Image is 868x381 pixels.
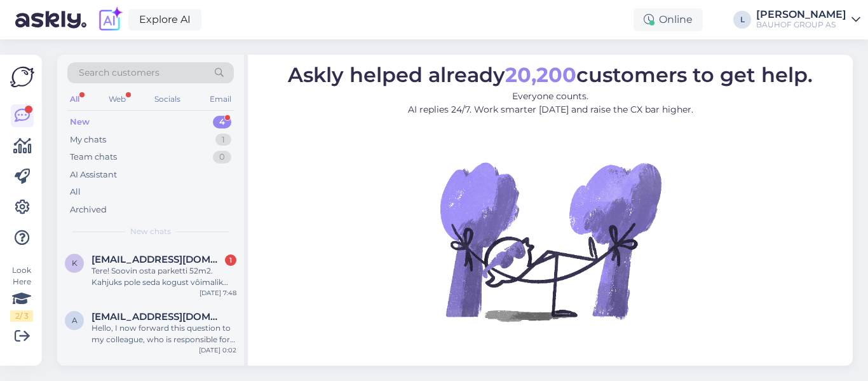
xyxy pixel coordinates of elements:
div: 2 / 3 [10,310,33,322]
div: Look Here [10,265,33,322]
b: 20,200 [505,62,576,87]
div: L [733,11,751,29]
img: No Chat active [436,127,665,356]
span: Askly helped already customers to get help. [288,62,813,87]
div: 1 [225,254,236,266]
span: k [72,258,78,268]
a: [PERSON_NAME]BAUHOF GROUP AS [756,10,860,30]
div: Email [207,91,234,107]
div: BAUHOF GROUP AS [756,20,846,30]
div: New [70,116,90,128]
img: explore-ai [97,6,123,33]
span: Search customers [79,66,159,80]
div: Socials [152,91,183,107]
img: Askly Logo [10,65,34,89]
div: 4 [213,116,231,128]
div: All [67,91,82,107]
div: [DATE] 0:02 [199,345,236,355]
div: All [70,186,81,198]
div: [PERSON_NAME] [756,10,846,20]
div: Web [106,91,128,107]
p: Everyone counts. AI replies 24/7. Work smarter [DATE] and raise the CX bar higher. [288,90,813,116]
div: Archived [70,204,107,216]
div: AI Assistant [70,169,117,181]
div: My chats [70,134,106,146]
span: kevad65@gmail.com [92,254,224,265]
div: Online [634,8,703,31]
div: 0 [213,151,231,163]
div: Hello, I now forward this question to my colleague, who is responsible for this. The reply will b... [92,322,236,345]
div: Tere! Soovin osta parketti 52m2. Kahjuks pole seda kogust vôimalik korraga osta. Kas on [PERSON_N... [92,265,236,288]
span: New chats [130,226,171,237]
a: Explore AI [128,9,201,31]
span: A [72,315,78,325]
span: Argovoigemast@gmail.com [92,311,224,322]
div: Team chats [70,151,117,163]
div: 1 [215,134,231,146]
div: [DATE] 7:48 [200,288,236,298]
